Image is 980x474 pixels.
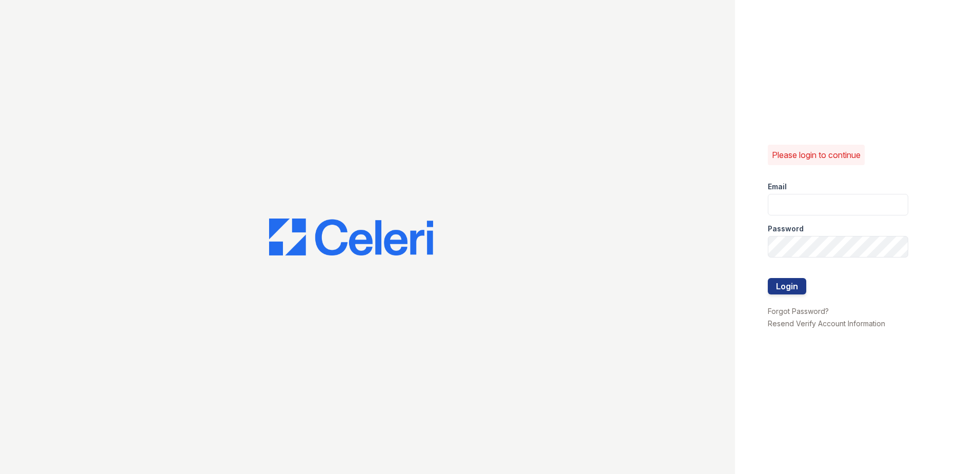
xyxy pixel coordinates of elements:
a: Forgot Password? [768,307,829,315]
label: Password [768,224,804,234]
label: Email [768,182,787,192]
p: Please login to continue [772,149,861,161]
a: Resend Verify Account Information [768,319,885,328]
img: CE_Logo_Blue-a8612792a0a2168367f1c8372b55b34899dd931a85d93a1a3d3e32e68fde9ad4.png [269,219,433,255]
button: Login [768,278,806,294]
